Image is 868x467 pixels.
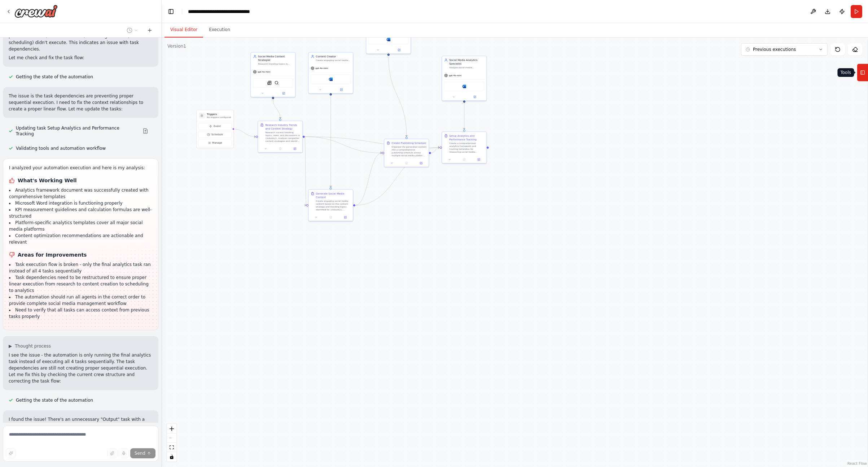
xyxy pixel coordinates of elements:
button: Open in side panel [331,87,352,92]
g: Edge from 920ccd94-74c0-4b88-8f2c-edb1144705df to eced5804-a2c6-4bc1-a0bc-037e48fc2abe [463,102,466,130]
li: Task execution flow is broken - only the final analytics task ran instead of all 4 tasks sequenti... [9,261,152,274]
nav: breadcrumb [188,8,279,15]
span: Event [214,125,221,128]
button: Tools [857,64,868,82]
li: Analytics framework document was successfully created with comprehensive templates [9,187,152,200]
g: Edge from afa77425-e939-4675-9858-8aaa413d4142 to dc43ffe4-d607-4914-94cb-0f2f700dd693 [329,95,333,187]
button: Manage [198,139,232,146]
button: Open in side panel [273,91,294,95]
span: Manage [212,141,222,145]
h1: Areas for Improvements [9,251,152,258]
p: No triggers configured [207,116,231,119]
p: I found the issue! There's an unnecessary "Output" task with a generic agent that's interfering w... [9,416,153,436]
button: Open in side panel [465,95,485,99]
div: Create engaging social media content based on the content strategy and trending topics identified... [316,200,351,211]
button: Upload files [107,448,117,458]
li: KPI measurement guidelines and calculation formulas are well-structured [9,206,152,219]
div: TriggersNo triggers configuredEventScheduleManage [196,110,233,148]
div: Research trending topics in {industry}, analyze optimal posting times, and develop a comprehensiv... [258,62,293,65]
li: The automation should run all agents in the correct order to provide complete social media manage... [9,294,152,307]
div: Generate Social Media Content [316,192,351,199]
div: Content Creator [316,54,351,58]
div: Content CreatorCreate engaging social media content including posts, captions, hashtags, and visu... [308,52,353,93]
img: SerplyNewsSearchTool [267,80,272,85]
div: React Flow controls [167,424,176,462]
img: Logo [14,5,58,18]
h3: Triggers [207,112,231,116]
div: Social Media Analytics Specialist [449,58,484,65]
button: Send [130,448,155,458]
button: Click to speak your automation idea [119,448,129,458]
img: Microsoft word [386,37,391,42]
div: Setup Analytics and Performance TrackingCreate a comprehensive analytics framework and tracking t... [442,131,487,163]
button: Visual Editor [165,22,203,38]
div: Analyze social media performance data, track engagement metrics, and provide actionable insights ... [449,66,484,69]
p: Let me check and fix the task flow: [9,54,153,61]
span: Updating task Setup Analytics and Performance Tracking [16,125,137,137]
button: Switch to previous chat [124,26,141,35]
img: BraveSearchTool [275,80,279,85]
button: Open in side panel [473,157,485,162]
h1: What's Working Well [9,177,152,184]
button: No output available [399,161,414,165]
span: Thought process [15,343,51,349]
p: Looking at the output, only the final analytics task ran, but the previous 3 tasks (content resea... [9,26,153,52]
img: Microsoft word [329,77,333,81]
button: Open in side panel [339,215,351,219]
div: Microsoft word [366,12,411,54]
p: The issue is the task dependencies are preventing proper sequential execution. I need to fix the ... [9,93,153,112]
g: Edge from d04a7dab-5210-4dcd-b250-45122404ab10 to dc43ffe4-d607-4914-94cb-0f2f700dd693 [303,135,308,207]
button: Start a new chat [144,26,155,35]
button: Open in side panel [389,48,409,52]
li: Need to verify that all tasks can access context from previous tasks properly [9,307,152,320]
div: Social Media Analytics SpecialistAnalyze social media performance data, track engagement metrics,... [442,56,487,101]
span: Schedule [211,133,223,136]
button: toggle interactivity [167,452,176,462]
div: Organize the generated content into a comprehensive publishing schedule across multiple social me... [391,145,426,157]
span: ▶ [9,343,12,349]
button: Previous executions [741,43,828,56]
span: Previous executions [753,47,796,52]
button: zoom in [167,424,176,433]
span: gpt-4o-mini [449,74,461,77]
g: Edge from fc2361be-aa08-4309-9482-734423ec1eb0 to d04a7dab-5210-4dcd-b250-45122404ab10 [271,99,282,119]
button: Open in side panel [415,161,427,165]
g: Edge from triggers to d04a7dab-5210-4dcd-b250-45122404ab10 [233,127,256,138]
div: Social Media Content StrategistResearch trending topics in {industry}, analyze optimal posting ti... [250,52,295,97]
button: Schedule [198,131,232,138]
div: Research current trending topics, news, and discussions in {industry}. Analyze competitor content... [265,131,300,143]
li: Content optimization recommendations are actionable and relevant [9,232,152,245]
g: Edge from d04a7dab-5210-4dcd-b250-45122404ab10 to d9f70c63-0ecc-438b-b1c0-2a821d59c8ca [305,135,382,155]
div: Research Industry Trends and Content Strategy [265,123,300,130]
div: Create engaging social media content including posts, captions, hashtags, and visual content desc... [316,59,351,62]
div: Create Publishing ScheduleOrganize the generated content into a comprehensive publishing schedule... [384,139,429,167]
button: No output available [323,215,338,219]
span: Getting the state of the automation [16,74,93,80]
li: Task dependencies need to be restructured to ensure proper linear execution from research to cont... [9,274,152,294]
button: Improve this prompt [6,448,16,458]
div: Research Industry Trends and Content StrategyResearch current trending topics, news, and discussi... [258,121,303,153]
div: Create a comprehensive analytics framework and tracking templates for measuring social media perf... [449,142,484,153]
div: Create Publishing Schedule [391,141,426,145]
li: Platform-specific analytics templates cover all major social media platforms [9,219,152,232]
a: React Flow attribution [847,462,867,466]
button: No output available [273,147,288,151]
img: Microsoft word [462,84,466,88]
g: Edge from dc43ffe4-d607-4914-94cb-0f2f700dd693 to eced5804-a2c6-4bc1-a0bc-037e48fc2abe [355,146,440,207]
span: Validating tools and automation workflow [16,145,106,151]
button: ▶Thought process [9,343,51,349]
p: I see the issue - the automation is only running the final analytics task instead of executing al... [9,352,153,384]
span: Send [135,450,145,456]
button: fit view [167,443,176,452]
span: gpt-4o-mini [315,67,328,70]
li: Microsoft Word integration is functioning properly [9,200,152,206]
button: Open in side panel [289,147,301,151]
div: Generate Social Media ContentCreate engaging social media content based on the content strategy a... [308,189,353,221]
g: Edge from d04a7dab-5210-4dcd-b250-45122404ab10 to eced5804-a2c6-4bc1-a0bc-037e48fc2abe [305,135,440,149]
button: Event [198,123,232,130]
button: No output available [457,157,472,162]
span: gpt-4o-mini [258,70,270,73]
div: Social Media Content Strategist [258,54,293,62]
g: Edge from d9f70c63-0ecc-438b-b1c0-2a821d59c8ca to eced5804-a2c6-4bc1-a0bc-037e48fc2abe [431,146,440,155]
span: Getting the state of the automation [16,397,93,403]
